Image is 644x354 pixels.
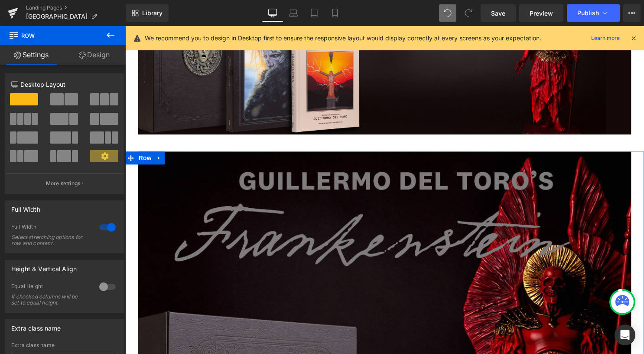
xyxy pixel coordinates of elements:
a: Preview [519,4,563,22]
div: Select stretching options for row and content. [11,234,89,246]
span: Library [142,9,163,17]
div: Extra class name [11,342,118,348]
a: Desktop [262,4,283,22]
a: Learn more [588,33,623,43]
div: Full Width [11,201,40,213]
div: Height & Vertical Align [11,260,77,272]
button: Undo [439,4,456,22]
button: More settings [5,173,124,193]
div: Equal Height [11,283,91,292]
span: [GEOGRAPHIC_DATA] [26,13,88,20]
span: Preview [530,9,553,18]
a: New Library [126,4,169,22]
p: More settings [46,180,81,187]
p: We recommend you to design in Desktop first to ensure the responsive layout would display correct... [145,33,541,43]
div: Open Intercom Messenger [615,324,635,345]
span: Row [9,26,95,45]
a: Design [63,45,126,65]
span: Row [11,127,29,140]
a: Mobile [325,4,345,22]
button: More [623,4,641,22]
span: Save [491,9,505,18]
a: Expand / Collapse [29,127,40,140]
a: Tablet [304,4,325,22]
button: Redo [460,4,477,22]
div: Extra class name [11,320,61,332]
button: Publish [567,4,620,22]
div: Full Width [11,223,91,233]
a: Landing Pages [26,4,126,11]
a: Laptop [283,4,304,22]
p: Desktop Layout [11,80,118,89]
div: If checked columns will be set to equal height. [11,294,89,306]
span: Publish [577,10,599,16]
